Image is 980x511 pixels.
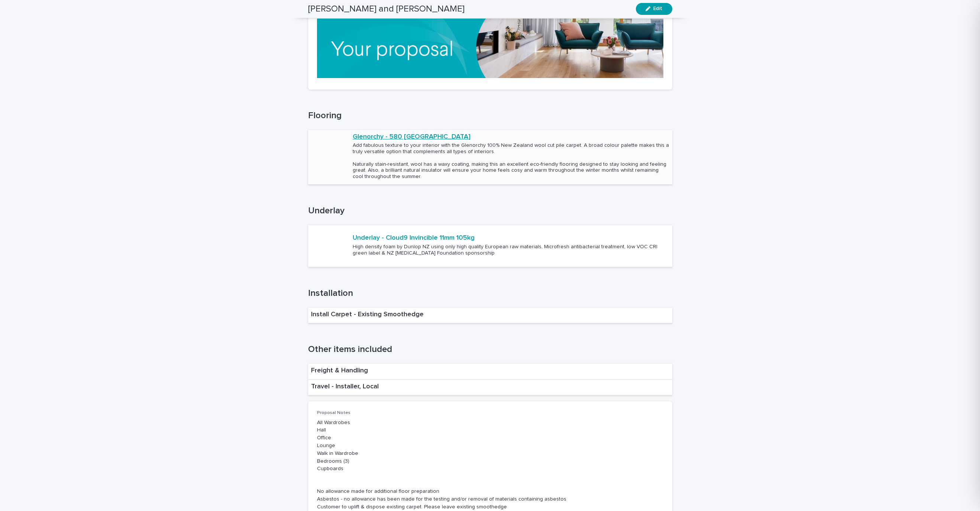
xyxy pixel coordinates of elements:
h1: Installation [308,288,672,299]
a: Freight & Handling [308,364,672,380]
h2: [PERSON_NAME] and [PERSON_NAME] [308,4,465,14]
button: Edit [636,3,672,15]
p: Install Carpet - Existing Smoothedge [311,311,424,319]
a: Underlay - Cloud9 Invincible 11mm 105kg High density foam by Dunlop NZ using only high quality Eu... [308,225,672,267]
p: High density foam by Dunlop NZ using only high quality European raw materials, Microfresh antibac... [353,244,669,256]
h1: Underlay [308,206,672,216]
a: Glenorchy - 580 [GEOGRAPHIC_DATA] Add fabulous texture to your interior with the Glenorchy 100% N... [308,130,672,185]
p: Travel - Installer, Local [311,383,379,391]
a: Glenorchy - 580 [GEOGRAPHIC_DATA] [353,133,470,141]
span: Proposal Notes [317,411,350,415]
span: Edit [653,6,662,12]
p: All Wardrobes Hall Office Lounge Walk in Wardrobe Bedrooms (3) Cupboards [317,419,663,473]
p: Freight & Handling [311,367,368,375]
p: Add fabulous texture to your interior with the Glenorchy 100% New Zealand wool cut pile carpet. A... [353,142,669,180]
a: Install Carpet - Existing Smoothedge [308,308,672,324]
img: Djmis0fwPlrbv5hQi1QMAAAAASUVORK5CYII= [317,19,663,78]
h1: Other items included [308,344,672,355]
a: Underlay - Cloud9 Invincible 11mm 105kg [353,234,475,242]
h1: Flooring [308,110,672,121]
a: Travel - Installer, Local [308,380,672,396]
